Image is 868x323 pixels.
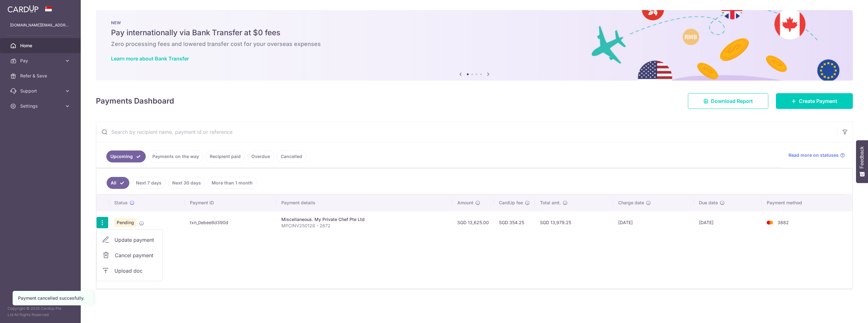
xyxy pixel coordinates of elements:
[206,150,245,162] a: Recipient paid
[185,195,277,211] th: Payment ID
[457,200,473,206] span: Amount
[148,150,203,162] a: Payments on the way
[111,55,189,62] a: Learn more about Bank Transfer
[106,150,146,162] a: Upcoming
[114,218,137,227] span: Pending
[20,73,62,79] span: Refer & Save
[96,10,853,81] img: Bank transfer banner
[20,58,62,64] span: Pay
[20,103,62,109] span: Settings
[277,150,306,162] a: Cancelled
[540,200,561,206] span: Total amt.
[10,22,71,28] p: [DOMAIN_NAME][EMAIL_ADDRESS][DOMAIN_NAME]
[799,97,837,105] span: Create Payment
[856,140,868,183] button: Feedback - Show survey
[281,223,447,229] p: MPCINV250128 - 2672
[859,146,865,168] span: Feedback
[777,220,789,225] span: 3882
[107,177,129,189] a: All
[111,20,838,25] p: NEW
[694,211,762,234] td: [DATE]
[111,40,838,48] h6: Zero processing fees and lowered transfer cost for your overseas expenses
[789,152,839,158] span: Read more on statuses
[828,304,862,320] iframe: Opens a widget where you can find more information
[613,211,694,234] td: [DATE]
[789,152,845,158] a: Read more on statuses
[618,200,644,206] span: Charge date
[711,97,753,105] span: Download Report
[8,5,38,13] img: CardUp
[18,295,88,301] div: Payment cancelled succesfully.
[247,150,274,162] a: Overdue
[452,211,494,234] td: SGD 13,625.00
[114,200,128,206] span: Status
[699,200,718,206] span: Due date
[764,219,776,226] img: Bank Card
[762,195,852,211] th: Payment method
[185,211,277,234] td: txn_0ebee8d390d
[499,200,523,206] span: CardUp fee
[494,211,535,234] td: SGD 354.25
[132,177,166,189] a: Next 7 days
[276,195,452,211] th: Payment details
[281,216,447,223] div: Miscellaneous. My Private Chef Pte Ltd
[111,28,838,38] h5: Pay internationally via Bank Transfer at $0 fees
[96,95,174,107] h4: Payments Dashboard
[20,42,62,49] span: Home
[776,93,853,109] a: Create Payment
[20,88,62,94] span: Support
[96,122,837,142] input: Search by recipient name, payment id or reference
[208,177,257,189] a: More than 1 month
[688,93,768,109] a: Download Report
[535,211,613,234] td: SGD 13,979.25
[168,177,205,189] a: Next 30 days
